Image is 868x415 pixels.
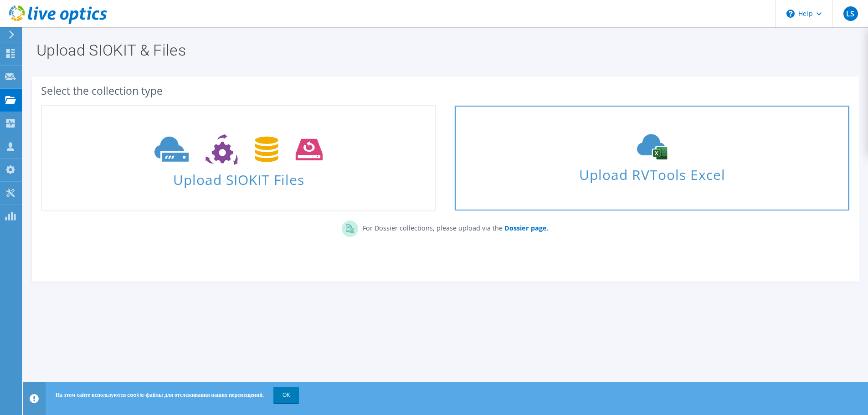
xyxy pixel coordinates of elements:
a: OK [273,387,299,403]
div: Select the collection type [41,86,850,96]
h1: Upload SIOKIT & Files [36,42,850,58]
span: LS [843,6,858,21]
span: На этом сайте используются cookie-файлы для отслеживания ваших перемещений. [56,391,264,399]
b: Dossier page. [504,224,549,232]
svg: \n [786,10,795,18]
a: Upload RVTools Excel [454,105,849,211]
a: Upload SIOKIT Files [41,105,436,211]
span: Upload SIOKIT Files [42,167,435,187]
a: Dossier page. [503,224,549,232]
span: Upload RVTools Excel [455,163,848,182]
p: For Dossier collections, please upload via the [358,220,549,233]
